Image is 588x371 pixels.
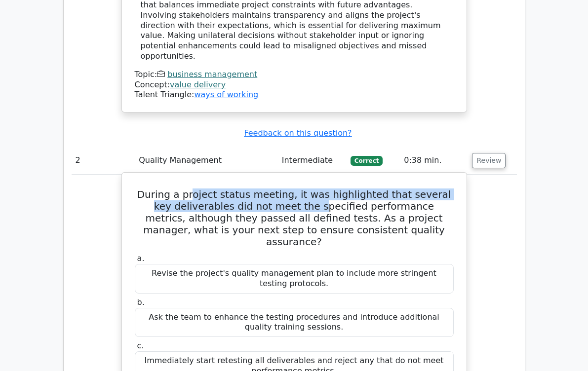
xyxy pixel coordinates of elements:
h5: During a project status meeting, it was highlighted that several key deliverables did not meet th... [134,188,455,248]
a: Feedback on this question? [244,128,352,138]
a: value delivery [170,80,226,89]
span: b. [137,297,145,307]
span: Correct [351,156,383,166]
td: 2 [72,147,135,175]
a: business management [167,70,257,79]
span: c. [137,341,144,350]
a: ways of working [194,90,258,99]
div: Revise the project's quality management plan to include more stringent testing protocols. [135,264,454,294]
div: Concept: [135,80,454,90]
td: Quality Management [135,147,277,175]
td: Intermediate [278,147,347,175]
td: 0:38 min. [400,147,468,175]
div: Talent Triangle: [135,70,454,100]
div: Topic: [135,70,454,80]
div: Ask the team to enhance the testing procedures and introduce additional quality training sessions. [135,308,454,337]
span: a. [137,254,145,263]
button: Review [472,153,506,168]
